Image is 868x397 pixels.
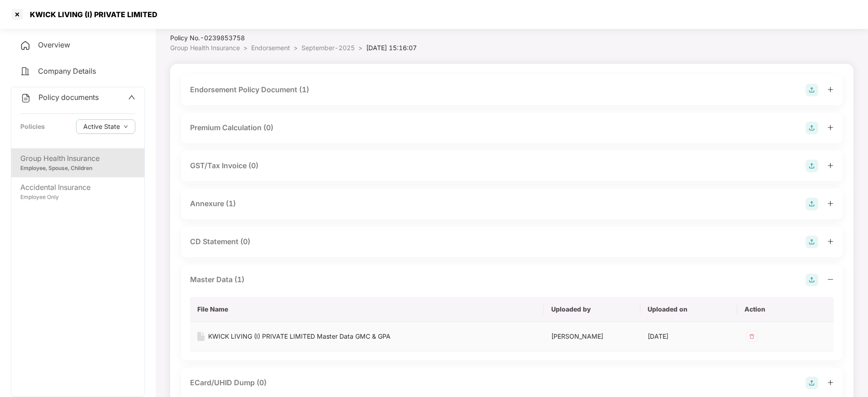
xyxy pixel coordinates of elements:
[737,297,834,322] th: Action
[20,153,135,164] div: Group Health Insurance
[294,44,298,52] span: >
[827,238,834,245] span: plus
[20,93,31,104] img: svg+xml;base64,PHN2ZyB4bWxucz0iaHR0cDovL3d3dy53My5vcmcvMjAwMC9zdmciIHdpZHRoPSIyNCIgaGVpZ2h0PSIyNC...
[806,84,818,96] img: svg+xml;base64,PHN2ZyB4bWxucz0iaHR0cDovL3d3dy53My5vcmcvMjAwMC9zdmciIHdpZHRoPSIyOCIgaGVpZ2h0PSIyOC...
[827,379,834,386] span: plus
[806,377,818,389] img: svg+xml;base64,PHN2ZyB4bWxucz0iaHR0cDovL3d3dy53My5vcmcvMjAwMC9zdmciIHdpZHRoPSIyOCIgaGVpZ2h0PSIyOC...
[806,198,818,210] img: svg+xml;base64,PHN2ZyB4bWxucz0iaHR0cDovL3d3dy53My5vcmcvMjAwMC9zdmciIHdpZHRoPSIyOCIgaGVpZ2h0PSIyOC...
[190,84,309,95] div: Endorsement Policy Document (1)
[38,40,70,49] span: Overview
[170,33,417,43] div: Policy No.- 0239853758
[366,44,417,52] span: [DATE] 15:16:07
[124,124,128,129] span: down
[38,66,96,76] span: Company Details
[806,236,818,248] img: svg+xml;base64,PHN2ZyB4bWxucz0iaHR0cDovL3d3dy53My5vcmcvMjAwMC9zdmciIHdpZHRoPSIyOCIgaGVpZ2h0PSIyOC...
[20,66,31,77] img: svg+xml;base64,PHN2ZyB4bWxucz0iaHR0cDovL3d3dy53My5vcmcvMjAwMC9zdmciIHdpZHRoPSIyNCIgaGVpZ2h0PSIyNC...
[20,164,135,173] div: Employee, Spouse, Children
[806,122,818,134] img: svg+xml;base64,PHN2ZyB4bWxucz0iaHR0cDovL3d3dy53My5vcmcvMjAwMC9zdmciIHdpZHRoPSIyOCIgaGVpZ2h0PSIyOC...
[190,236,250,247] div: CD Statement (0)
[544,297,640,322] th: Uploaded by
[190,198,236,209] div: Annexure (1)
[20,122,45,132] div: Policies
[744,329,759,344] img: svg+xml;base64,PHN2ZyB4bWxucz0iaHR0cDovL3d3dy53My5vcmcvMjAwMC9zdmciIHdpZHRoPSIzMiIgaGVpZ2h0PSIzMi...
[827,276,834,283] span: minus
[170,44,240,52] span: Group Health Insurance
[20,182,135,193] div: Accidental Insurance
[38,93,99,102] span: Policy documents
[827,124,834,131] span: plus
[128,94,135,101] span: up
[640,297,737,322] th: Uploaded on
[208,331,391,341] div: KWICK LIVING (I) PRIVATE LIMITED Master Data GMC & GPA
[20,193,135,202] div: Employee Only
[806,274,818,286] img: svg+xml;base64,PHN2ZyB4bWxucz0iaHR0cDovL3d3dy53My5vcmcvMjAwMC9zdmciIHdpZHRoPSIyOCIgaGVpZ2h0PSIyOC...
[358,44,362,52] span: >
[251,44,290,52] span: Endorsement
[243,44,248,52] span: >
[197,332,205,341] img: svg+xml;base64,PHN2ZyB4bWxucz0iaHR0cDovL3d3dy53My5vcmcvMjAwMC9zdmciIHdpZHRoPSIxNiIgaGVpZ2h0PSIyMC...
[190,297,544,322] th: File Name
[301,44,355,52] span: September-2025
[20,40,31,51] img: svg+xml;base64,PHN2ZyB4bWxucz0iaHR0cDovL3d3dy53My5vcmcvMjAwMC9zdmciIHdpZHRoPSIyNCIgaGVpZ2h0PSIyNC...
[76,119,135,134] button: Active Statedown
[190,160,258,171] div: GST/Tax Invoice (0)
[83,122,120,132] span: Active State
[24,10,157,19] div: KWICK LIVING (I) PRIVATE LIMITED
[190,122,273,133] div: Premium Calculation (0)
[827,200,834,207] span: plus
[190,377,267,388] div: ECard/UHID Dump (0)
[551,331,633,341] div: [PERSON_NAME]
[190,274,244,285] div: Master Data (1)
[827,86,834,93] span: plus
[806,160,818,172] img: svg+xml;base64,PHN2ZyB4bWxucz0iaHR0cDovL3d3dy53My5vcmcvMjAwMC9zdmciIHdpZHRoPSIyOCIgaGVpZ2h0PSIyOC...
[827,162,834,169] span: plus
[648,331,730,341] div: [DATE]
